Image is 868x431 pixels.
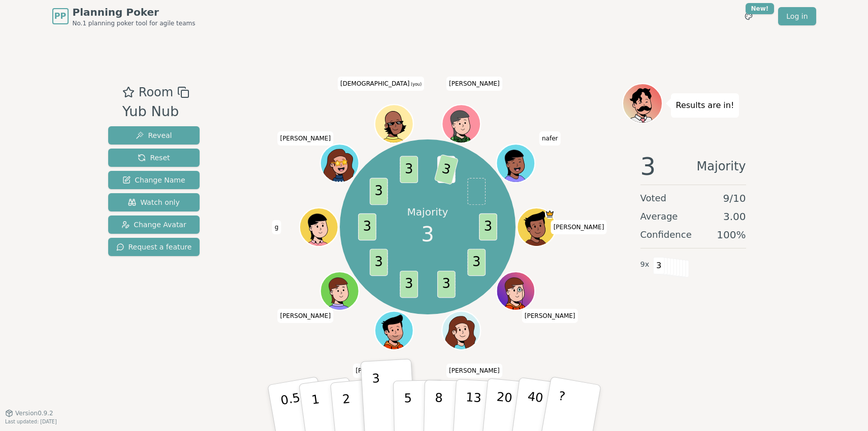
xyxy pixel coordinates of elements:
span: 3 [640,154,656,178]
p: Majority [407,205,448,219]
span: 3 [370,178,388,205]
span: Click to change your name [277,131,333,146]
span: Change Name [122,175,185,185]
span: Change Avatar [121,220,186,230]
span: Voted [640,191,667,205]
button: Change Avatar [108,215,200,234]
span: Request a feature [116,242,192,252]
span: Average [640,209,678,224]
a: PPPlanning PokerNo.1 planning poker tool for agile teams [52,5,196,27]
span: 3 [421,219,434,249]
span: Room [139,83,173,101]
span: 9 / 10 [723,191,746,205]
button: Click to change your avatar [376,105,412,141]
button: Add as favourite [122,83,135,101]
span: 3.00 [723,209,746,224]
button: Change Name [108,171,200,189]
span: 3 [400,156,418,184]
span: PP [54,10,66,22]
div: Yub Nub [122,101,189,122]
button: Reveal [108,126,200,145]
span: Planning Poker [73,5,196,19]
span: Click to change your name [338,77,424,91]
button: New! [740,7,758,25]
span: Majority [697,154,746,178]
span: (you) [410,82,422,87]
p: 3 [371,371,382,426]
span: No.1 planning poker tool for agile teams [73,19,196,27]
span: 3 [434,154,459,185]
button: Watch only [108,193,200,211]
span: Version 0.9.2 [15,409,53,417]
button: Request a feature [108,238,200,256]
span: Jim is the host [545,209,555,219]
span: 100 % [717,228,746,242]
span: Click to change your name [277,308,333,322]
span: 3 [479,213,497,241]
p: Results are in! [676,98,734,113]
span: 9 x [640,259,650,270]
span: Click to change your name [551,220,607,234]
span: Click to change your name [446,77,502,91]
button: Reset [108,149,200,167]
span: 3 [437,271,456,298]
span: Watch only [128,197,180,207]
span: 3 [358,213,376,241]
span: Click to change your name [446,364,502,378]
span: 3 [400,271,418,298]
span: Reset [138,153,170,163]
button: Version0.9.2 [5,409,53,417]
span: Click to change your name [539,131,561,146]
span: Click to change your name [522,308,578,322]
span: Reveal [136,130,172,140]
span: Confidence [640,228,692,242]
span: Click to change your name [272,220,281,234]
span: Click to change your name [353,364,409,378]
span: 3 [467,249,486,276]
div: New! [746,3,775,14]
span: Last updated: [DATE] [5,419,57,424]
span: 3 [370,249,388,276]
a: Log in [778,7,816,25]
span: 3 [653,257,665,274]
